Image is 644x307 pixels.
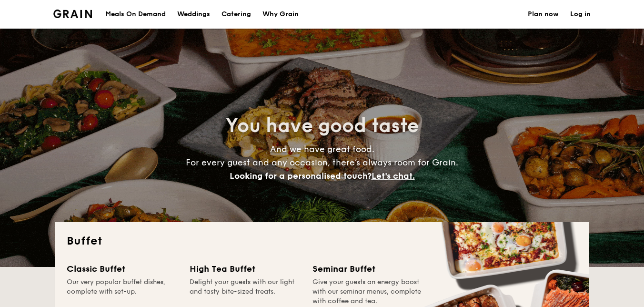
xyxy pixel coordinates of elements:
[67,262,178,276] div: Classic Buffet
[53,10,92,18] a: Logotype
[186,144,458,181] span: And we have great food. For every guest and any occasion, there’s always room for Grain.
[190,262,301,276] div: High Tea Buffet
[372,171,415,181] span: Let's chat.
[312,277,424,306] div: Give your guests an energy boost with our seminar menus, complete with coffee and tea.
[312,262,424,276] div: Seminar Buffet
[226,114,419,137] span: You have good taste
[67,234,577,249] h2: Buffet
[67,277,178,306] div: Our very popular buffet dishes, complete with set-up.
[230,171,372,181] span: Looking for a personalised touch?
[190,277,301,306] div: Delight your guests with our light and tasty bite-sized treats.
[53,10,92,18] img: Grain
